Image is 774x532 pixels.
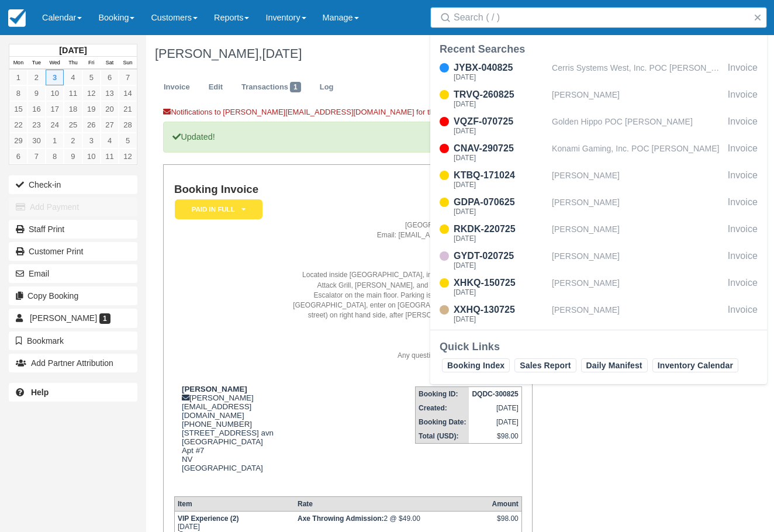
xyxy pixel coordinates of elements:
[9,175,137,194] button: Check-in
[652,358,738,372] a: Inventory Calendar
[728,249,758,271] div: Invoice
[119,70,137,85] a: 7
[454,195,547,209] div: GDPA-070625
[174,184,284,196] h1: Booking Invoice
[64,85,82,101] a: 11
[82,148,101,164] a: 10
[454,74,547,81] div: [DATE]
[454,316,547,323] div: [DATE]
[552,141,723,164] div: Konami Gaming, Inc. POC [PERSON_NAME]
[454,127,547,134] div: [DATE]
[27,117,46,133] a: 23
[469,401,521,415] td: [DATE]
[174,385,284,487] div: [PERSON_NAME][EMAIL_ADDRESS][DOMAIN_NAME] [PHONE_NUMBER] [STREET_ADDRESS] avn [GEOGRAPHIC_DATA] A...
[311,76,343,99] a: Log
[552,249,723,271] div: [PERSON_NAME]
[454,61,547,75] div: JYBX-040825
[416,401,469,415] th: Created:
[9,264,137,283] button: Email
[64,133,82,148] a: 2
[27,101,46,117] a: 16
[416,415,469,429] th: Booking Date:
[9,354,137,372] button: Add Partner Attribution
[119,133,137,148] a: 5
[46,117,64,133] a: 24
[514,358,576,372] a: Sales Report
[454,7,748,28] input: Search ( / )
[101,70,119,85] a: 6
[9,242,137,261] a: Customer Print
[728,61,758,83] div: Invoice
[64,148,82,164] a: 9
[119,117,137,133] a: 28
[728,222,758,244] div: Invoice
[9,383,137,402] a: Help
[9,101,27,117] a: 15
[27,148,46,164] a: 7
[175,199,262,220] em: Paid in Full
[46,70,64,85] a: 3
[163,122,533,153] p: Updated!
[155,76,199,99] a: Invoice
[489,497,521,512] th: Amount
[581,358,648,372] a: Daily Manifest
[9,331,137,350] button: Bookmark
[430,303,767,325] a: XXHQ-130725[DATE][PERSON_NAME]Invoice
[163,107,533,122] div: Notifications to [PERSON_NAME][EMAIL_ADDRESS][DOMAIN_NAME] for this booking .
[469,429,521,444] td: $98.00
[416,429,469,444] th: Total (USD):
[82,133,101,148] a: 3
[430,222,767,244] a: RKDK-220725[DATE][PERSON_NAME]Invoice
[430,276,767,298] a: XHKQ-150725[DATE][PERSON_NAME]Invoice
[200,76,231,99] a: Edit
[27,85,46,101] a: 9
[178,514,239,523] strong: VIP Experience (2)
[27,57,46,70] th: Tue
[454,88,547,102] div: TRVQ-260825
[454,222,547,236] div: RKDK-220725
[454,289,547,296] div: [DATE]
[82,117,101,133] a: 26
[728,303,758,325] div: Invoice
[155,47,718,61] h1: [PERSON_NAME],
[9,148,27,164] a: 6
[289,201,517,361] address: [PHONE_NUMBER] [STREET_ADDRESS] [GEOGRAPHIC_DATA][US_STATE] Email: [EMAIL_ADDRESS][DOMAIN_NAME] W...
[101,148,119,164] a: 11
[31,388,49,397] b: Help
[64,117,82,133] a: 25
[454,208,547,215] div: [DATE]
[442,358,510,372] a: Booking Index
[416,386,469,401] th: Booking ID:
[101,117,119,133] a: 27
[552,88,723,110] div: [PERSON_NAME]
[552,222,723,244] div: [PERSON_NAME]
[728,88,758,110] div: Invoice
[119,148,137,164] a: 12
[30,313,97,323] span: [PERSON_NAME]
[454,168,547,182] div: KTBQ-171024
[101,57,119,70] th: Sat
[64,70,82,85] a: 4
[101,85,119,101] a: 13
[552,195,723,217] div: [PERSON_NAME]
[454,303,547,317] div: XXHQ-130725
[728,168,758,191] div: Invoice
[289,188,517,201] h2: Axehole Vegas
[9,309,137,327] a: [PERSON_NAME] 1
[262,46,302,61] span: [DATE]
[454,249,547,263] div: GYDT-020725
[9,220,137,239] a: Staff Print
[430,141,767,164] a: CNAV-290725[DATE]Konami Gaming, Inc. POC [PERSON_NAME]Invoice
[454,141,547,156] div: CNAV-290725
[430,88,767,110] a: TRVQ-260825[DATE][PERSON_NAME]Invoice
[472,390,518,398] strong: DQDC-300825
[295,497,489,512] th: Rate
[9,286,137,305] button: Copy Booking
[430,168,767,191] a: KTBQ-171024[DATE][PERSON_NAME]Invoice
[552,168,723,191] div: [PERSON_NAME]
[454,262,547,269] div: [DATE]
[454,276,547,290] div: XHKQ-150725
[9,70,27,85] a: 1
[728,195,758,217] div: Invoice
[298,514,384,523] strong: Axe Throwing Admission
